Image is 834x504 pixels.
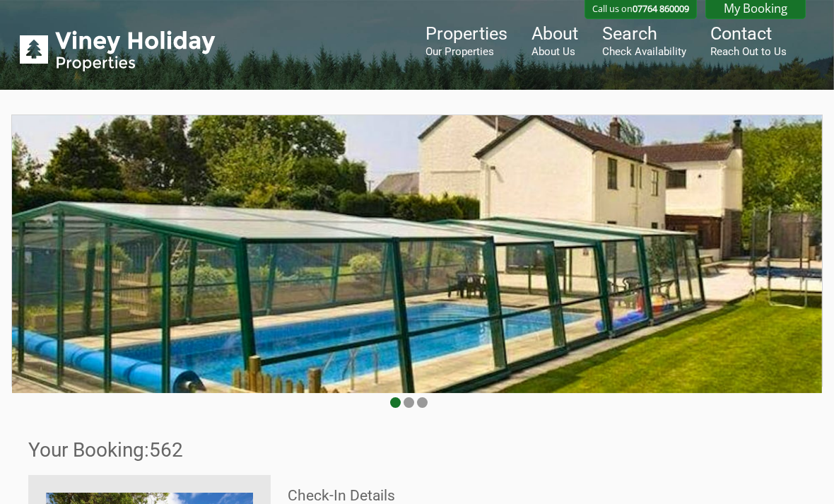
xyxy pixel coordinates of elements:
[531,45,578,58] small: About Us
[710,45,787,58] small: Reach Out to Us
[425,45,507,58] small: Our Properties
[28,438,149,462] a: Your Booking:
[28,438,789,462] h1: 562
[602,23,686,58] a: SearchCheck Availability
[288,487,777,504] h2: Check-In Details
[592,3,689,15] p: Call us on
[633,3,689,15] a: 07764 860009
[531,23,578,58] a: AboutAbout Us
[20,30,216,71] img: Viney Holiday Properties
[425,23,507,58] a: PropertiesOur Properties
[602,45,686,58] small: Check Availability
[710,23,787,58] a: ContactReach Out to Us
